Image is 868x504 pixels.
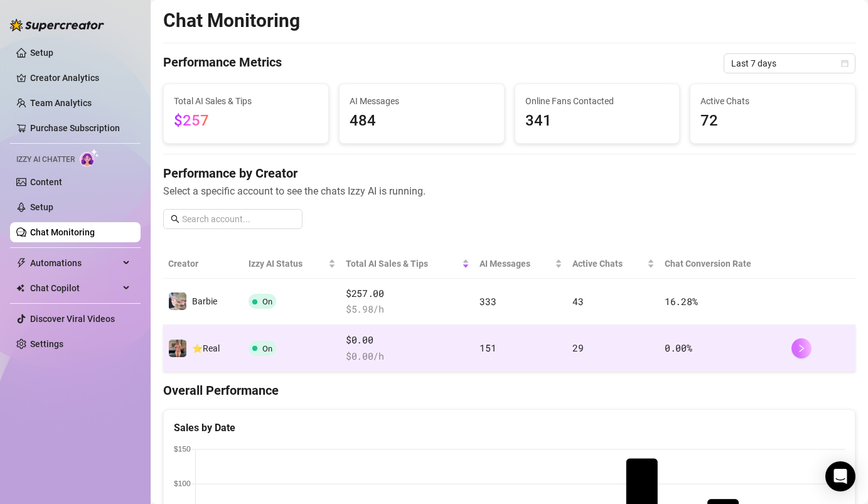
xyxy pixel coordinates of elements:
span: Select a specific account to see the chats Izzy AI is running. [163,183,855,199]
span: Online Fans Contacted [525,94,670,108]
h4: Performance by Creator [163,164,855,182]
span: right [797,297,806,306]
a: Settings [30,339,63,349]
span: calendar [841,60,849,67]
a: Team Analytics [30,98,92,108]
span: 333 [480,295,496,308]
button: right [791,291,812,311]
th: Creator [163,249,244,279]
th: AI Messages [474,249,567,279]
span: $ 5.98 /h [346,302,469,317]
span: On [262,297,272,306]
span: 29 [572,341,583,354]
div: Open Intercom Messenger [825,461,855,491]
img: AI Chatter [80,149,99,167]
span: $257 [174,112,209,129]
span: Izzy AI Status [249,257,326,271]
img: Chat Copilot [16,284,24,292]
th: Total AI Sales & Tips [341,249,474,279]
a: Creator Analytics [30,68,131,88]
img: ⭐️Real [169,340,186,357]
span: right [797,344,806,353]
span: 72 [700,109,845,133]
span: Automations [30,253,119,273]
span: Active Chats [700,94,845,108]
span: Barbie [192,296,217,306]
a: Discover Viral Videos [30,314,115,324]
span: Last 7 days [731,54,848,73]
span: Active Chats [572,257,645,271]
span: Total AI Sales & Tips [346,257,459,271]
span: 0.00 % [665,341,692,354]
span: 151 [480,341,496,354]
span: search [171,215,179,223]
span: AI Messages [350,94,494,108]
th: Izzy AI Status [244,249,341,279]
img: Barbie [169,292,186,310]
a: Chat Monitoring [30,227,95,237]
span: 341 [525,109,670,133]
span: Izzy AI Chatter [16,154,75,166]
span: thunderbolt [16,258,26,268]
th: Chat Conversion Rate [660,249,786,279]
span: ⭐️Real [192,343,220,353]
span: AI Messages [480,257,552,271]
th: Active Chats [567,249,660,279]
span: 16.28 % [665,295,697,308]
span: 484 [350,109,494,133]
span: On [262,344,272,353]
a: Purchase Subscription [30,123,120,133]
span: Total AI Sales & Tips [174,94,318,108]
span: 43 [572,295,583,308]
span: $ 0.00 /h [346,349,469,364]
input: Search account... [182,212,295,226]
h2: Chat Monitoring [163,9,300,33]
span: Chat Copilot [30,278,119,298]
h4: Performance Metrics [163,53,282,73]
img: logo-BBDzfeDw.svg [10,19,104,31]
a: Setup [30,48,53,58]
span: $0.00 [346,333,469,348]
button: right [791,338,812,358]
div: Sales by Date [174,420,845,436]
span: $257.00 [346,286,469,301]
a: Content [30,177,62,187]
h4: Overall Performance [163,382,855,399]
a: Setup [30,202,53,212]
